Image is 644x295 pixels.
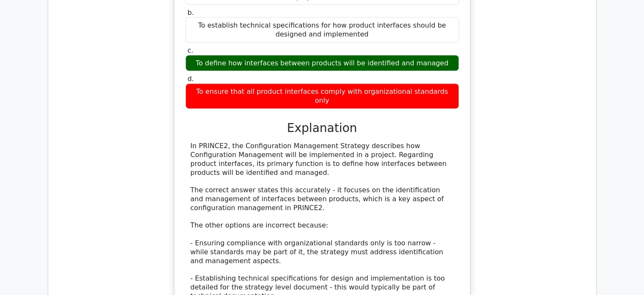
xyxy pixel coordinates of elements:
[185,17,459,43] div: To establish technical specifications for how product interfaces should be designed and implemented
[188,46,193,54] span: c.
[191,121,454,135] h3: Explanation
[185,84,459,109] div: To ensure that all product interfaces comply with organizational standards only
[188,75,194,83] span: d.
[188,8,194,17] span: b.
[185,55,459,72] div: To define how interfaces between products will be identified and managed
